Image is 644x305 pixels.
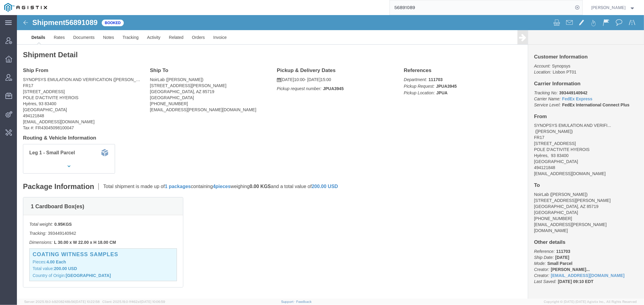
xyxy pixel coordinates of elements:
span: Copyright © [DATE]-[DATE] Agistix Inc., All Rights Reserved [544,299,637,304]
iframe: FS Legacy Container [17,15,644,299]
span: [DATE] 10:06:59 [141,300,165,303]
img: logo [4,3,47,12]
button: [PERSON_NAME] [591,4,636,11]
span: Server: 2025.19.0-b9208248b56 [24,300,100,303]
span: [DATE] 10:22:58 [75,300,100,303]
span: Client: 2025.19.0-1f462a1 [102,300,165,303]
a: Feedback [296,300,312,303]
span: Carrie Virgilio [591,4,626,11]
a: Support [281,300,296,303]
input: Search for shipment number, reference number [390,0,573,15]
